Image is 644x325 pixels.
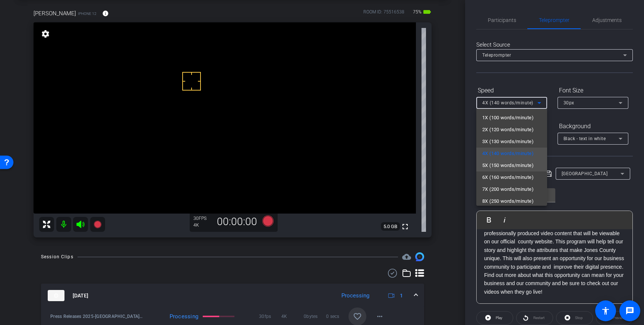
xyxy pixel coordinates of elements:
span: 1X (100 words/minute) [482,113,534,122]
span: 7X (200 words/minute) [482,185,534,194]
span: 8X (250 words/minute) [482,197,534,206]
span: 6X (160 words/minute) [482,173,534,182]
span: 3X (130 words/minute) [482,137,534,146]
span: 5X (150 words/minute) [482,161,534,170]
span: 2X (120 words/minute) [482,125,534,134]
span: 4X (140 words/minute) [482,149,534,158]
